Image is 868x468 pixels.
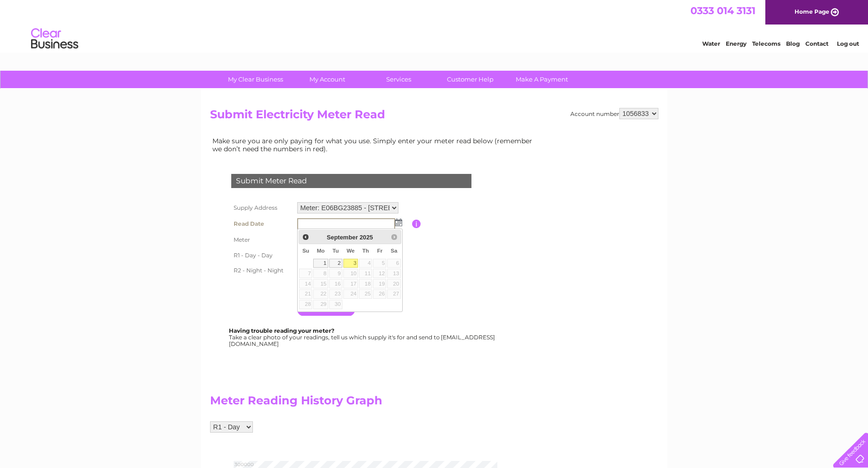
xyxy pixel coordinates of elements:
[570,108,658,119] div: Account number
[359,234,373,241] span: 2025
[377,248,383,254] span: Friday
[333,248,339,254] span: Tuesday
[313,259,328,268] a: 1
[343,259,358,268] a: 3
[229,232,295,248] th: Meter
[702,40,720,47] a: Water
[229,328,496,347] div: Take a clear photo of your readings, tell us which supply it's for and send to [EMAIL_ADDRESS][DO...
[329,259,342,268] a: 2
[288,71,366,88] a: My Account
[690,5,755,16] a: 0333 014 3131
[31,25,79,53] img: logo.png
[212,5,657,46] div: Clear Business is a trading name of Verastar Limited (registered in [GEOGRAPHIC_DATA] No. 3667643...
[231,174,471,188] div: Submit Meter Read
[229,216,295,232] th: Read Date
[302,233,309,241] span: Prev
[229,248,295,263] th: R1 - Day - Day
[217,71,294,88] a: My Clear Business
[210,108,658,126] h2: Submit Electricity Meter Read
[412,220,421,228] input: Information
[431,71,509,88] a: Customer Help
[837,40,859,47] a: Log out
[229,263,295,278] th: R2 - Night - Night
[295,278,412,296] td: Are you sure the read you have entered is correct?
[300,231,311,242] a: Prev
[805,40,828,47] a: Contact
[503,71,581,88] a: Make A Payment
[391,248,397,254] span: Saturday
[327,234,358,241] span: September
[752,40,780,47] a: Telecoms
[362,248,369,254] span: Thursday
[210,394,540,412] h2: Meter Reading History Graph
[229,327,334,334] b: Having trouble reading your meter?
[786,40,800,47] a: Blog
[360,71,438,88] a: Services
[395,219,402,226] img: ...
[317,248,325,254] span: Monday
[347,248,355,254] span: Wednesday
[210,135,540,155] td: Make sure you are only paying for what you use. Simply enter your meter read below (remember we d...
[726,40,746,47] a: Energy
[229,200,295,216] th: Supply Address
[302,248,309,254] span: Sunday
